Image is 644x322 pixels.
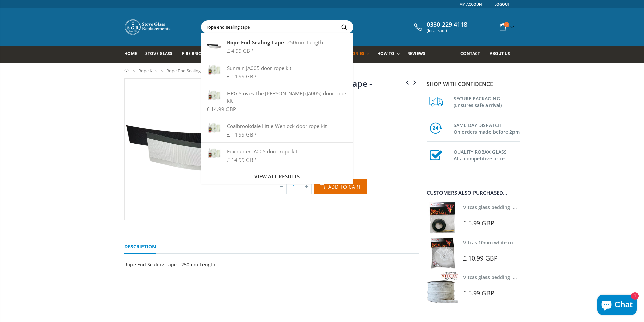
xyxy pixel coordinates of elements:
span: How To [377,51,395,56]
div: Sunrain JA005 door rope kit [207,64,348,72]
span: Home [124,51,137,56]
h3: SECURE PACKAGING (Ensures safe arrival) [454,94,520,109]
a: Stove Glass [145,46,177,63]
a: Home [124,46,142,63]
span: £ 14.99 GBP [207,106,236,113]
a: Vitcas glass bedding in tape - 2mm x 15mm x 2 meters (White) [463,274,607,280]
span: £ 4.99 GBP [227,47,253,54]
button: Add to Cart [314,179,367,194]
a: Fire Bricks [182,46,211,63]
span: £ 14.99 GBP [227,156,256,163]
span: Add to Cart [328,183,362,190]
span: £ 10.99 GBP [463,254,498,262]
span: (local rate) [427,28,467,33]
span: Rope End Sealing Tape - 250mm Length [166,68,245,74]
inbox-online-store-chat: Shopify online store chat [595,295,639,317]
input: Search your stove brand... [201,21,429,33]
img: Stove Glass Replacement [124,19,172,35]
p: Rope End Sealing Tape - 250mm Length. [124,260,419,269]
span: £ 14.99 GBP [227,131,256,138]
span: 0 [504,22,509,27]
span: Stove Glass [145,51,172,56]
h3: QUALITY ROBAX GLASS At a competitive price [454,147,520,162]
img: Vitcas stove glass bedding in tape [427,202,458,233]
a: How To [377,46,403,63]
span: View all results [254,173,300,180]
a: 0 [497,20,515,33]
h3: SAME DAY DISPATCH On orders made before 2pm [454,121,520,135]
a: Vitcas 10mm white rope kit - includes rope seal and glue! [463,239,596,246]
a: Home [124,69,129,73]
span: Reviews [407,51,425,56]
a: Description [124,240,156,254]
span: £ 5.99 GBP [463,289,494,297]
span: 0330 229 4118 [427,21,467,28]
strong: Rope End Sealing Tape [227,39,284,46]
span: £ 14.99 GBP [227,73,256,80]
a: Rope Kits [138,68,157,74]
div: Coalbrookdale Little Wenlock door rope kit [207,122,348,130]
p: Shop with confidence [427,80,520,88]
a: Vitcas glass bedding in tape - 2mm x 10mm x 2 meters [463,204,589,210]
button: Search [337,21,352,33]
a: Contact [460,46,485,63]
span: About us [490,51,510,56]
span: £ 5.99 GBP [463,219,494,227]
img: Vitcas white rope, glue and gloves kit 10mm [427,237,458,269]
a: About us [490,46,515,63]
a: Accessories [337,46,373,63]
div: HRG Stoves The [PERSON_NAME] (JA005) door rope kit [207,90,348,104]
div: - 250mm Length [207,39,348,46]
div: Customers also purchased... [427,190,520,195]
a: 0330 229 4118 (local rate) [412,21,467,33]
img: Vitcas stove glass bedding in tape [427,272,458,303]
a: Rope End Sealing Tape - 250mm Length [277,78,372,99]
span: Contact [460,51,480,56]
span: Fire Bricks [182,51,206,56]
a: Reviews [407,46,430,63]
img: stoveropeendsealingtape_800x_crop_center.webp [125,79,266,220]
div: Foxhunter JA005 door rope kit [207,148,348,155]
